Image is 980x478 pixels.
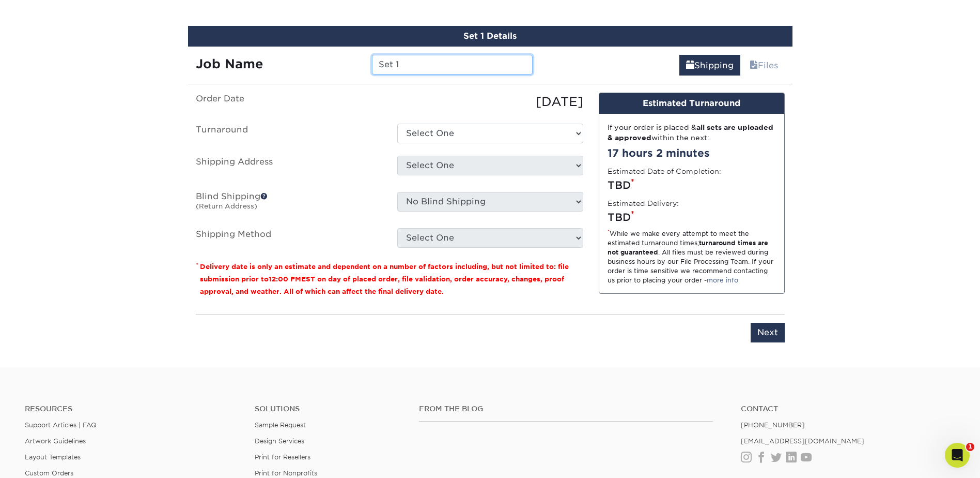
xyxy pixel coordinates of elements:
[255,469,317,477] a: Print for Nonprofits
[608,198,679,208] label: Estimated Delivery:
[25,453,81,461] a: Layout Templates
[741,405,955,413] a: Contact
[196,202,257,210] small: (Return Address)
[188,93,390,111] label: Order Date
[608,166,721,176] label: Estimated Date of Completion:
[608,229,776,285] div: While we make every attempt to meet the estimated turnaround times; . All files must be reviewed ...
[751,323,785,342] input: Next
[419,405,713,413] h4: From the Blog
[25,421,97,429] a: Support Articles | FAQ
[686,61,694,70] span: shipping
[188,124,390,143] label: Turnaround
[196,56,263,71] strong: Job Name
[608,145,776,161] div: 17 hours 2 minutes
[679,55,740,76] a: Shipping
[741,437,864,445] a: [EMAIL_ADDRESS][DOMAIN_NAME]
[390,93,591,111] div: [DATE]
[750,61,758,70] span: files
[269,275,301,283] span: 12:00 PM
[608,122,776,143] div: If your order is placed & within the next:
[255,437,304,445] a: Design Services
[608,210,776,225] div: TBD
[741,421,805,429] a: [PHONE_NUMBER]
[25,405,239,413] h4: Resources
[200,263,569,295] small: Delivery date is only an estimate and dependent on a number of factors including, but not limited...
[707,276,738,284] a: more info
[372,55,533,74] input: Enter a job name
[945,443,970,468] iframe: Intercom live chat
[188,228,390,248] label: Shipping Method
[255,453,310,461] a: Print for Resellers
[743,55,785,76] a: Files
[608,177,776,193] div: TBD
[25,437,86,445] a: Artwork Guidelines
[608,239,768,256] strong: turnaround times are not guaranteed
[188,192,390,216] label: Blind Shipping
[188,26,792,47] div: Set 1 Details
[966,443,974,451] span: 1
[25,469,73,477] a: Custom Orders
[188,156,390,180] label: Shipping Address
[255,405,403,413] h4: Solutions
[599,93,784,114] div: Estimated Turnaround
[255,421,306,429] a: Sample Request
